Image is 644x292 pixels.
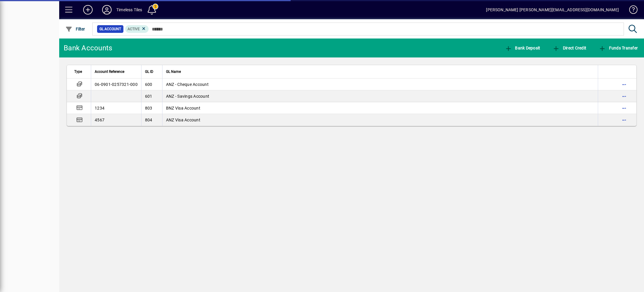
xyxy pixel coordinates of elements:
[166,68,181,75] span: GL Name
[619,115,629,125] button: More options
[486,5,619,15] div: [PERSON_NAME] [PERSON_NAME][EMAIL_ADDRESS][DOMAIN_NAME]
[553,46,586,50] span: Direct Credit
[145,82,152,87] span: 600
[166,68,594,75] div: GL Name
[619,92,629,101] button: More options
[619,80,629,89] button: More options
[166,94,209,99] span: ANZ - Savings Account
[91,78,141,90] td: 06-0901-0257321-000
[116,5,142,15] div: Timeless Tiles
[503,43,542,53] button: Bank Deposit
[145,68,159,75] div: GL ID
[619,103,629,113] button: More options
[505,46,540,50] span: Bank Deposit
[64,43,112,53] div: Bank Accounts
[166,82,209,87] span: ANZ - Cheque Account
[78,4,97,15] button: Add
[65,27,85,31] span: Filter
[91,114,141,126] td: 4567
[145,106,152,110] span: 803
[91,102,141,114] td: 1234
[599,46,638,50] span: Funds Transfer
[597,43,639,53] button: Funds Transfer
[166,118,200,122] span: ANZ Visa Account
[625,1,637,20] a: Knowledge Base
[74,68,82,75] span: Type
[128,27,140,31] span: Active
[551,43,588,53] button: Direct Credit
[74,68,87,75] div: Type
[97,4,116,15] button: Profile
[95,68,124,75] span: Account Reference
[99,26,121,32] span: GL Account
[145,68,153,75] span: GL ID
[145,118,152,122] span: 804
[145,94,152,99] span: 601
[125,25,149,33] mat-chip: Activation Status: Active
[166,106,200,110] span: BNZ Visa Account
[64,24,87,34] button: Filter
